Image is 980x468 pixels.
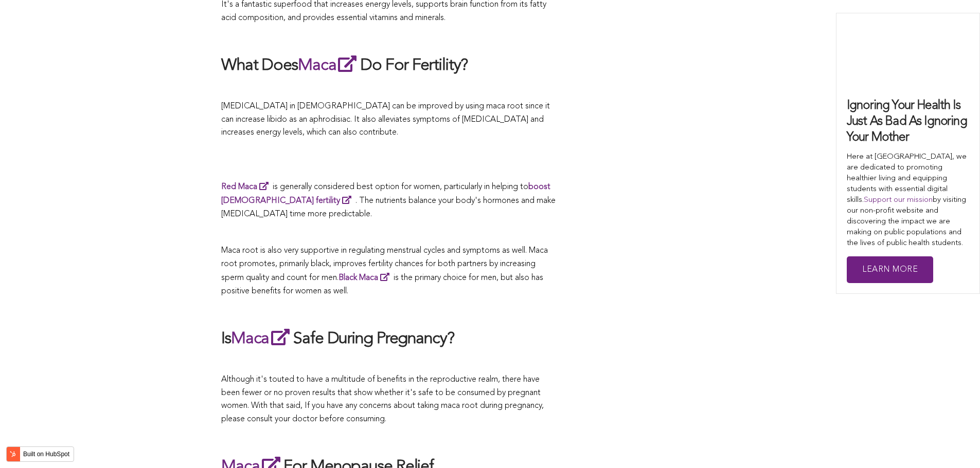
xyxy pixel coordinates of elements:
strong: Black Maca [338,274,378,282]
img: HubSpot sprocket logo [7,448,19,460]
a: Maca [231,331,293,347]
button: Built on HubSpot [6,446,74,462]
a: Maca [298,58,360,74]
iframe: Chat Widget [929,419,980,468]
h2: Is Safe During Pregnancy? [221,327,556,350]
label: Built on HubSpot [19,447,74,461]
h2: What Does Do For Fertility? [221,53,556,77]
span: Although it's touted to have a multitude of benefits in the reproductive realm, there have been f... [221,376,544,423]
a: Black Maca [338,274,394,282]
strong: Red Maca [221,183,257,191]
span: It's a fantastic superfood that increases energy levels, supports brain function from its fatty a... [221,1,546,22]
a: Learn More [847,256,933,284]
span: Maca root is also very supportive in regulating menstrual cycles and symptoms as well. Maca root ... [221,247,548,295]
span: is generally considered best option for women, particularly in helping to . The nutrients balance... [221,183,556,218]
span: [MEDICAL_DATA] in [DEMOGRAPHIC_DATA] can be improved by using maca root since it can increase lib... [221,102,550,137]
a: Red Maca [221,183,273,191]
